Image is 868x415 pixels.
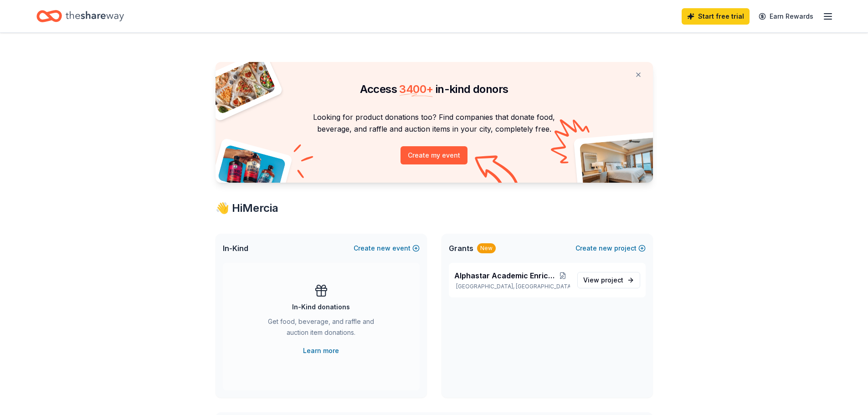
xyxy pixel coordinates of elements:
[226,111,642,135] p: Looking for product donations too? Find companies that donate food, beverage, and raffle and auct...
[454,283,570,290] p: [GEOGRAPHIC_DATA], [GEOGRAPHIC_DATA]
[454,270,556,281] span: Alphastar Academic Enrichment, Inc
[577,272,640,288] a: View project
[753,8,819,25] a: Earn Rewards
[205,56,276,115] img: Pizza
[401,146,467,164] button: Create my event
[259,316,383,342] div: Get food, beverage, and raffle and auction item donations.
[36,5,124,27] a: Home
[354,243,420,254] button: Createnewevent
[682,8,750,25] a: Start free trial
[575,243,646,254] button: Createnewproject
[377,243,390,254] span: new
[303,345,339,356] a: Learn more
[223,243,248,254] span: In-Kind
[360,82,508,96] span: Access in-kind donors
[399,82,433,96] span: 3400 +
[216,201,653,215] div: 👋 Hi Mercia
[477,243,496,253] div: New
[583,275,623,286] span: View
[475,155,520,190] img: Curvy arrow
[292,302,350,313] div: In-Kind donations
[599,243,612,254] span: new
[449,243,473,254] span: Grants
[601,276,623,284] span: project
